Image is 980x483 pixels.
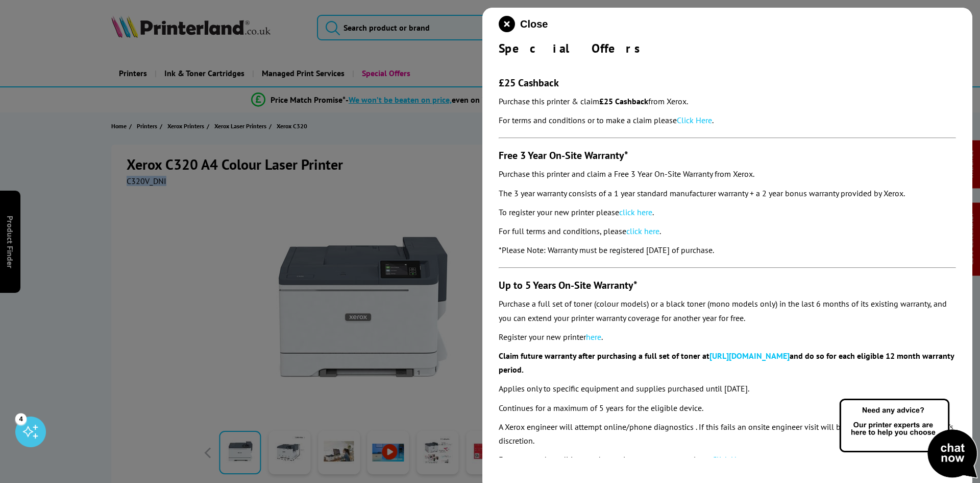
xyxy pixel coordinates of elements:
a: [URL][DOMAIN_NAME] [709,351,790,361]
b: Claim future warranty after purchasing a full set of toner at [499,351,709,361]
a: click here [626,226,659,236]
h3: Free 3 Year On-Site Warranty* [499,149,956,162]
a: here [586,332,601,342]
p: A Xerox engineer will attempt online/phone diagnostics . If this fails an onsite engineer visit w... [499,420,956,448]
a: click here [619,207,652,217]
p: Continues for a maximum of 5 years for the eligible device. [499,401,956,415]
p: For full terms and conditions, please . [499,224,956,238]
p: Applies only to specific equipment and supplies purchased until [DATE]. [499,382,956,396]
p: To register your new printer please . [499,205,956,219]
div: Special Offers [499,40,956,56]
p: Register your new printer . [499,330,956,344]
p: Purchase this printer and claim a Free 3 Year On-Site Warranty from Xerox. [499,167,956,181]
a: Click Here [677,115,712,125]
h3: Up to 5 Years On-Site Warranty* [499,279,956,292]
span: Close [520,18,548,30]
a: Click Here [712,454,747,465]
strong: £25 Cashback [599,96,648,106]
h3: £25 Cashback [499,76,956,89]
p: For terms and conditions or to make a claim please . [499,113,956,127]
p: *Please Note: Warranty must be registered [DATE] of purchase. [499,243,956,257]
div: 4 [15,413,27,424]
p: Purchase a full set of toner (colour models) or a black toner (mono models only) in the last 6 mo... [499,297,956,325]
p: The 3 year warranty consists of a 1 year standard manufacturer warranty + a 2 year bonus warranty... [499,187,956,200]
button: close modal [499,16,548,32]
p: Purchase this printer & claim from Xerox. [499,95,956,108]
img: Open Live Chat window [837,397,980,481]
p: For terms and conditions and to register your warranty please . [499,453,956,467]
